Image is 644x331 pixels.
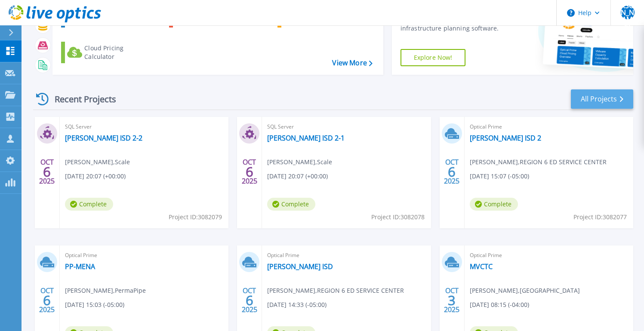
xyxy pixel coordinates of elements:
span: Complete [65,198,113,211]
span: [PERSON_NAME] , REGION 6 ED SERVICE CENTER [470,157,607,167]
span: Project ID: 3082079 [169,212,222,222]
span: Project ID: 3082077 [573,212,627,222]
a: [PERSON_NAME] ISD 2 [470,134,541,142]
a: [PERSON_NAME] ISD [267,262,333,271]
span: Optical Prime [470,122,628,132]
span: Project ID: 3082078 [371,212,425,222]
span: SQL Server [65,122,223,132]
span: 6 [43,168,51,175]
div: Cloud Pricing Calculator [84,44,153,61]
span: 6 [448,168,456,175]
span: SQL Server [267,122,425,132]
div: OCT 2025 [241,285,258,316]
span: [PERSON_NAME] , Scale [65,157,130,167]
span: Optical Prime [470,251,628,260]
span: Complete [267,198,315,211]
span: [PERSON_NAME] , REGION 6 ED SERVICE CENTER [267,286,404,295]
a: PP-MENA [65,262,95,271]
a: All Projects [571,89,633,109]
span: [PERSON_NAME] , Scale [267,157,332,167]
div: OCT 2025 [39,285,55,316]
div: OCT 2025 [39,156,55,187]
div: Recent Projects [33,89,128,110]
span: [DATE] 20:07 (+00:00) [65,172,126,181]
span: 6 [246,168,253,175]
div: OCT 2025 [444,156,460,187]
a: MVCTC [470,262,493,271]
span: [PERSON_NAME] , [GEOGRAPHIC_DATA] [470,286,580,295]
span: 3 [448,297,456,304]
a: [PERSON_NAME] ISD 2-2 [65,134,142,142]
span: 6 [43,297,51,304]
span: [DATE] 15:07 (-05:00) [470,172,529,181]
div: OCT 2025 [444,285,460,316]
span: [DATE] 20:07 (+00:00) [267,172,328,181]
a: View More [332,59,372,67]
span: [DATE] 15:03 (-05:00) [65,300,124,310]
span: 6 [246,297,253,304]
span: Optical Prime [267,251,425,260]
a: Cloud Pricing Calculator [61,42,157,63]
span: [DATE] 08:15 (-04:00) [470,300,529,310]
a: [PERSON_NAME] ISD 2-1 [267,134,345,142]
a: Explore Now! [401,49,466,66]
span: Complete [470,198,518,211]
span: [PERSON_NAME] , PermaPipe [65,286,146,295]
div: OCT 2025 [241,156,258,187]
span: Optical Prime [65,251,223,260]
span: [DATE] 14:33 (-05:00) [267,300,327,310]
